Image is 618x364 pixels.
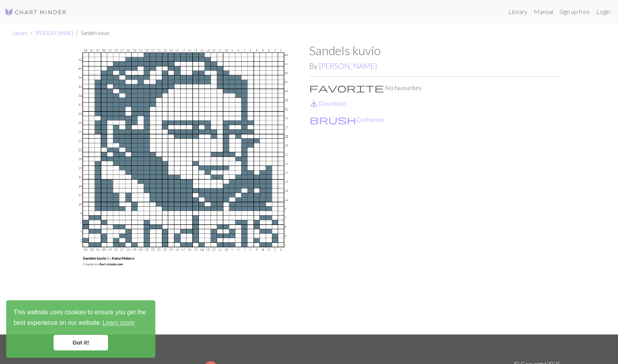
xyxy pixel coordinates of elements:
h2: By [309,61,561,70]
i: Download [309,99,319,108]
a: [PERSON_NAME] [319,61,377,70]
i: Customise [310,115,356,124]
a: dismiss cookie message [54,335,108,350]
a: DownloadDownload [309,99,346,107]
i: Favourite [309,83,384,92]
span: This website uses cookies to ensure you get the best experience on our website. [14,308,148,329]
a: Manual [531,4,556,19]
p: No favourites [309,83,561,92]
span: brush [310,114,356,125]
span: favorite [309,82,384,93]
li: Sandels kuvio [73,30,109,37]
span: save_alt [309,98,319,109]
a: [PERSON_NAME] [36,30,73,36]
button: CustomiseCustomise [309,115,385,125]
div: cookieconsent [6,300,155,358]
a: Library [12,30,28,36]
a: Sign up free [556,4,593,19]
h1: Sandels kuvio [309,43,561,58]
img: Sandels kuvio [57,43,309,334]
img: Logo [5,7,67,17]
a: learn more about cookies [101,317,136,329]
a: Login [593,4,613,19]
a: Library [505,4,531,19]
